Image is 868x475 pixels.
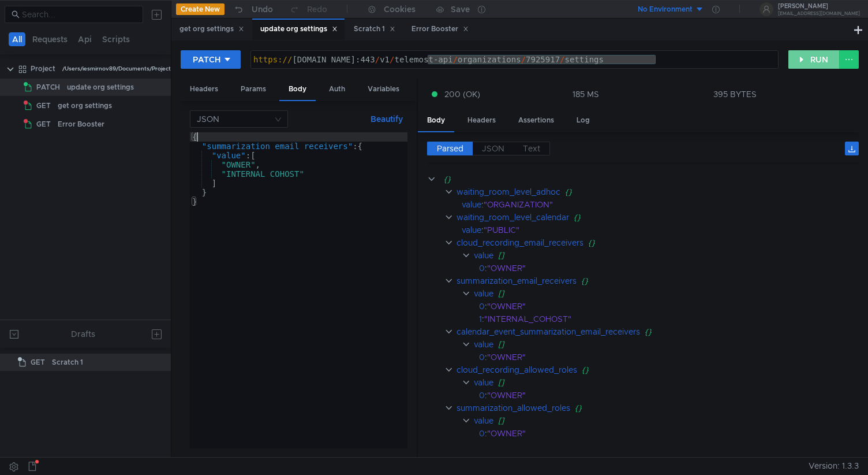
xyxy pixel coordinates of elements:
[462,198,481,211] div: value
[260,23,338,35] div: update org settings
[36,79,60,96] span: PATCH
[231,79,275,100] div: Params
[498,414,844,427] div: []
[279,79,316,101] div: Body
[99,32,133,46] button: Scripts
[487,389,843,402] div: "OWNER"
[457,402,570,414] div: summarization_allowed_roles
[457,211,569,224] div: waiting_room_level_calendar
[444,173,843,185] div: {}
[179,23,244,35] div: get org settings
[498,376,844,389] div: []
[444,88,480,101] span: 200 (OK)
[484,224,843,236] div: "PUBLIC"
[457,274,577,287] div: summarization_email_receivers
[411,23,469,35] div: Error Booster
[498,249,844,262] div: []
[74,32,95,46] button: Api
[457,325,640,338] div: calendar_event_summarization_email_receivers
[474,287,493,300] div: value
[36,116,51,133] span: GET
[788,50,840,69] button: RUN
[479,262,485,274] div: 0
[71,327,95,341] div: Drafts
[437,143,463,154] span: Parsed
[474,338,493,351] div: value
[479,300,485,313] div: 0
[320,79,354,100] div: Auth
[498,287,844,300] div: []
[487,262,843,274] div: "OWNER"
[474,414,493,427] div: value
[581,274,848,287] div: {}
[479,313,482,325] div: 1
[9,32,25,46] button: All
[484,198,843,211] div: "ORGANIZATION"
[358,79,409,100] div: Variables
[498,338,844,351] div: []
[366,112,407,126] button: Beautify
[713,89,757,99] div: 395 BYTES
[457,363,577,376] div: cloud_recording_allowed_roles
[62,60,171,77] div: /Users/iesmirnov89/Documents/Project
[413,79,451,100] div: Other
[509,110,563,131] div: Assertions
[354,23,395,35] div: Scratch 1
[573,89,599,99] div: 185 MS
[462,198,859,211] div: :
[778,3,860,9] div: [PERSON_NAME]
[67,79,134,96] div: update org settings
[574,211,847,224] div: {}
[575,402,847,414] div: {}
[176,3,225,15] button: Create New
[31,60,55,77] div: Project
[474,249,493,262] div: value
[479,427,859,440] div: :
[482,143,504,154] span: JSON
[645,325,850,338] div: {}
[567,110,599,131] div: Log
[225,1,281,18] button: Undo
[479,389,485,402] div: 0
[479,313,859,325] div: :
[458,110,505,131] div: Headers
[484,313,843,325] div: "INTERNAL_COHOST"
[457,236,583,249] div: cloud_recording_email_receivers
[565,185,847,198] div: {}
[479,300,859,313] div: :
[487,427,843,440] div: "OWNER"
[451,5,470,13] div: Save
[523,143,540,154] span: Text
[29,32,71,46] button: Requests
[588,236,848,249] div: {}
[474,376,493,389] div: value
[457,185,560,198] div: waiting_room_level_adhoc
[479,262,859,274] div: :
[58,116,104,133] div: Error Booster
[58,97,112,114] div: get org settings
[307,2,327,16] div: Redo
[52,354,83,371] div: Scratch 1
[462,224,859,236] div: :
[252,2,273,16] div: Undo
[181,79,227,100] div: Headers
[384,2,416,16] div: Cookies
[193,53,220,66] div: PATCH
[479,427,485,440] div: 0
[479,351,859,363] div: :
[487,300,843,313] div: "OWNER"
[181,50,241,69] button: PATCH
[22,8,136,21] input: Search...
[479,351,485,363] div: 0
[778,12,860,16] div: [EMAIL_ADDRESS][DOMAIN_NAME]
[479,389,859,402] div: :
[809,458,859,474] span: Version: 1.3.3
[418,110,454,132] div: Body
[582,363,848,376] div: {}
[36,97,51,114] span: GET
[281,1,335,18] button: Redo
[462,224,481,236] div: value
[487,351,843,363] div: "OWNER"
[31,354,45,371] span: GET
[638,4,693,15] div: No Environment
